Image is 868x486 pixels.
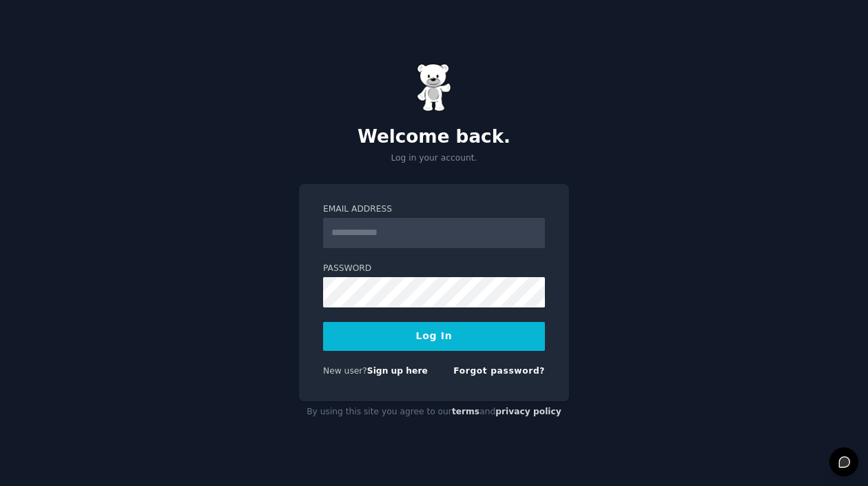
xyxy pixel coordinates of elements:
[417,63,451,112] img: Gummy Bear
[452,407,479,416] a: terms
[323,203,545,216] label: Email Address
[323,366,367,376] span: New user?
[495,407,561,416] a: privacy policy
[299,152,569,165] p: Log in your account.
[299,126,569,148] h2: Welcome back.
[367,366,428,376] a: Sign up here
[453,366,545,376] a: Forgot password?
[323,263,545,275] label: Password
[299,401,569,423] div: By using this site you agree to our and
[323,322,545,351] button: Log In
